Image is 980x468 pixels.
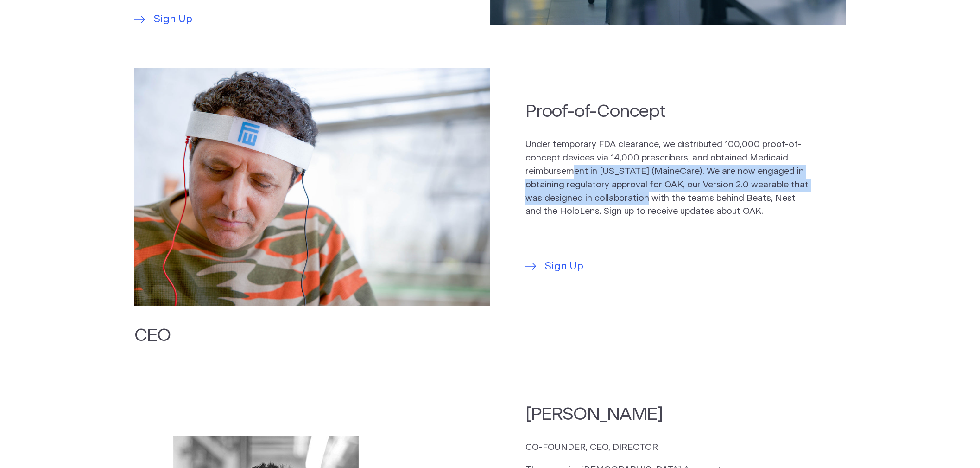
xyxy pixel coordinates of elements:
a: Sign Up [525,259,583,275]
h2: CEO [134,324,846,358]
p: CO-FOUNDER, CEO, DIRECTOR [525,441,771,455]
p: Under temporary FDA clearance, we distributed 100,000 proof-of-concept devices via 14,000 prescri... [525,138,810,218]
h2: [PERSON_NAME] [525,403,771,426]
span: Sign Up [545,259,583,275]
span: Sign Up [154,12,192,27]
h2: Proof-of-Concept [525,100,810,123]
a: Sign Up [134,12,192,27]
